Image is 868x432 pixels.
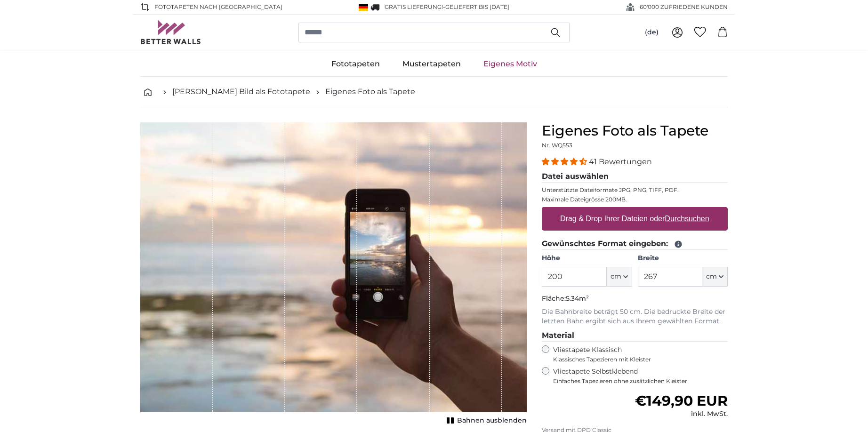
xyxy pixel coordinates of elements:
[542,142,572,149] span: Nr. WQ553
[589,157,652,166] span: 41 Bewertungen
[542,254,632,263] label: Höhe
[553,345,720,363] label: Vliestapete Klassisch
[443,3,509,10] span: -
[566,294,589,303] span: 5.34m²
[607,267,632,287] button: cm
[542,171,728,183] legend: Datei auswählen
[542,122,728,139] h1: Eigenes Foto als Tapete
[553,356,720,363] span: Klassisches Tapezieren mit Kleister
[172,86,310,97] a: [PERSON_NAME] Bild als Fototapete
[542,330,728,342] legend: Material
[542,294,728,304] p: Fläche:
[640,3,728,11] span: 60'000 ZUFRIEDENE KUNDEN
[391,52,472,76] a: Mustertapeten
[638,254,728,263] label: Breite
[637,24,666,41] button: (de)
[665,215,709,223] u: Durchsuchen
[140,20,201,44] img: Betterwalls
[635,409,728,419] div: inkl. MwSt.
[457,416,527,425] span: Bahnen ausblenden
[702,267,728,287] button: cm
[542,307,728,326] p: Die Bahnbreite beträgt 50 cm. Die bedruckte Breite der letzten Bahn ergibt sich aus Ihrem gewählt...
[553,377,728,385] span: Einfaches Tapezieren ohne zusätzlichen Kleister
[320,52,391,76] a: Fototapeten
[542,157,589,166] span: 4.39 stars
[706,272,717,281] span: cm
[385,3,443,10] span: GRATIS Lieferung!
[140,122,527,427] div: 1 of 1
[542,238,728,250] legend: Gewünschtes Format eingeben:
[359,4,368,11] img: Deutschland
[140,77,728,107] nav: breadcrumbs
[154,3,282,11] span: Fototapeten nach [GEOGRAPHIC_DATA]
[472,52,548,76] a: Eigenes Motiv
[556,209,713,228] label: Drag & Drop Ihrer Dateien oder
[325,86,415,97] a: Eigenes Foto als Tapete
[611,272,621,281] span: cm
[444,414,527,427] button: Bahnen ausblenden
[553,367,728,385] label: Vliestapete Selbstklebend
[542,186,728,194] p: Unterstützte Dateiformate JPG, PNG, TIFF, PDF.
[445,3,509,10] span: Geliefert bis [DATE]
[635,392,728,409] span: €149,90 EUR
[542,196,728,203] p: Maximale Dateigrösse 200MB.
